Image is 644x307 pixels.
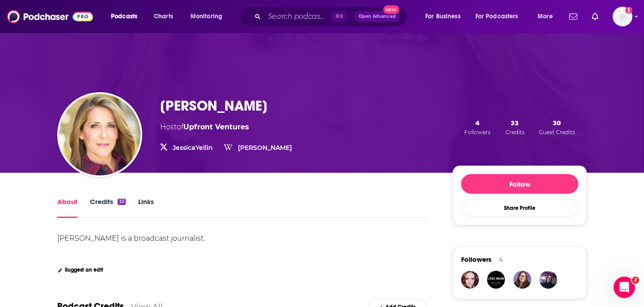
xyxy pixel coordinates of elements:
a: About [57,197,77,218]
span: For Podcasters [475,10,518,23]
div: 33 [118,199,126,205]
span: Credits [505,129,525,136]
span: 4 [475,119,479,127]
span: Guest Credits [539,129,575,136]
img: LEGITAUDIO [487,271,505,289]
input: Search podcasts, credits, & more... [264,9,331,24]
button: 4Followers [462,118,493,136]
div: 4 [499,256,503,264]
span: Followers [464,129,491,136]
button: open menu [531,9,564,24]
span: 33 [511,119,519,127]
button: open menu [419,9,472,24]
a: Upfront Ventures [183,123,249,131]
a: Links [138,197,154,218]
span: Host [160,123,177,131]
svg: Add a profile image [625,7,632,14]
span: Charts [154,10,173,23]
span: Followers [461,255,491,264]
div: Search podcasts, credits, & more... [248,6,416,27]
a: Credits33 [90,197,126,218]
img: hollydillonva [513,271,531,289]
span: New [383,5,399,14]
button: Follow [461,174,578,194]
button: Share Profile [461,199,578,217]
iframe: Intercom live chat [614,277,635,298]
span: Podcasts [111,10,137,23]
a: Show notifications dropdown [566,9,581,24]
button: 33Credits [503,118,527,136]
img: Lostu2 [461,271,479,289]
span: 30 [553,119,561,127]
button: Open AdvancedNew [355,11,400,22]
span: 2 [632,277,639,284]
img: Podchaser - Follow, Share and Rate Podcasts [7,8,93,25]
span: of [177,123,249,131]
a: Show notifications dropdown [588,9,602,24]
img: Jessica Yellin [59,94,140,175]
img: User Profile [613,7,632,26]
span: ⌘ K [331,11,347,22]
a: Suggest an edit [57,267,103,273]
img: mossappeal [539,271,557,289]
span: Monitoring [191,10,222,23]
a: Charts [148,9,178,24]
button: Show profile menu [613,7,632,26]
a: [PERSON_NAME] [238,144,292,152]
div: [PERSON_NAME] is a broadcast journalist. [57,234,205,243]
a: JessicaYellin [173,144,213,152]
button: open menu [184,9,234,24]
span: Logged in as high10media [613,7,632,26]
button: open menu [470,9,531,24]
span: For Business [425,10,461,23]
span: Open Advanced [359,14,396,19]
button: open menu [105,9,149,24]
span: More [538,10,553,23]
button: 30Guest Credits [536,118,578,136]
h1: [PERSON_NAME] [160,97,267,115]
